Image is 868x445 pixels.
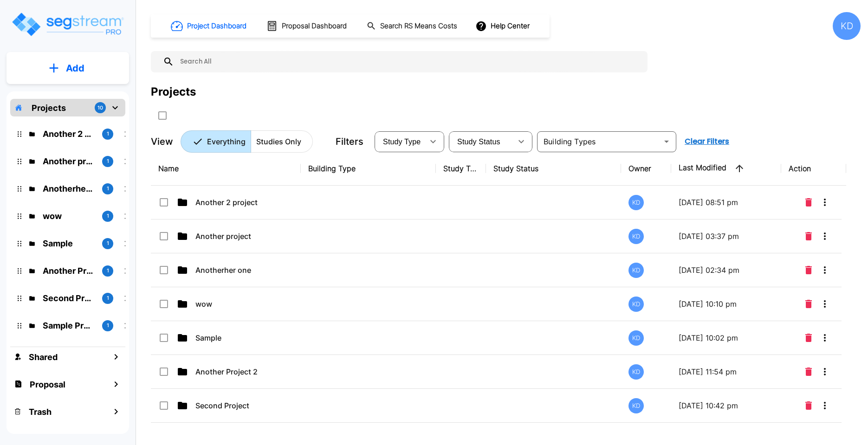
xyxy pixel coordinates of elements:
button: Project Dashboard [167,16,252,36]
p: Second Project [195,400,288,411]
h1: Shared [29,351,58,363]
div: KD [833,12,861,40]
button: Delete [802,193,816,212]
input: Building Types [540,135,658,148]
h1: Search RS Means Costs [380,21,457,32]
button: Delete [802,362,816,381]
button: Add [6,55,129,82]
button: Everything [181,130,251,153]
p: Another 2 project [195,197,288,208]
p: 1 [107,294,109,302]
p: [DATE] 10:10 pm [679,298,774,310]
p: [DATE] 03:37 pm [679,231,774,242]
div: KD [628,263,644,278]
div: Select [376,129,424,155]
button: Delete [802,261,816,279]
p: Anotherher one [195,264,288,276]
p: Everything [207,136,246,147]
button: Open [660,135,673,148]
button: Delete [802,396,816,415]
button: Studies Only [251,130,313,153]
div: KD [628,229,644,244]
div: KD [628,364,644,380]
p: wow [43,210,95,222]
div: Platform [181,130,313,153]
p: 1 [107,212,109,220]
p: Another 2 project [43,128,95,140]
th: Study Status [486,152,621,186]
div: Projects [151,84,196,100]
button: Proposal Dashboard [263,16,352,36]
button: More-Options [816,295,834,313]
button: Delete [802,227,816,245]
p: Filters [336,135,363,148]
button: SelectAll [153,106,172,125]
p: [DATE] 10:42 pm [679,400,774,411]
p: 10 [97,104,103,112]
th: Action [781,152,846,186]
button: More-Options [816,396,834,415]
p: Sample [43,237,95,250]
th: Last Modified [671,152,781,186]
p: 1 [107,157,109,165]
p: Another project [43,155,95,168]
p: [DATE] 11:54 pm [679,366,774,377]
p: Sample Project [43,319,95,332]
h1: Trash [29,406,52,418]
button: More-Options [816,329,834,347]
p: Another project [195,231,288,242]
div: KD [628,398,644,413]
th: Owner [621,152,671,186]
p: 1 [107,239,109,247]
p: [DATE] 08:51 pm [679,197,774,208]
p: 1 [107,185,109,193]
p: Anotherher one [43,182,95,195]
button: Search RS Means Costs [363,17,462,35]
span: Study Type [383,138,421,146]
div: Select [451,129,512,155]
th: Building Type [301,152,436,186]
h1: Project Dashboard [187,21,246,32]
p: 1 [107,322,109,329]
img: Logo [11,11,124,38]
div: KD [628,330,644,346]
p: Sample [195,332,288,343]
p: wow [195,298,288,310]
p: 1 [107,130,109,138]
p: Second Project [43,292,95,304]
p: Studies Only [256,136,301,147]
p: [DATE] 10:02 pm [679,332,774,343]
th: Study Type [436,152,486,186]
button: Clear Filters [681,132,733,151]
input: Search All [174,51,643,72]
h1: Proposal [30,378,65,391]
p: View [151,135,173,148]
span: Study Status [457,138,500,146]
button: Help Center [473,17,533,35]
button: More-Options [816,362,834,381]
div: KD [628,297,644,312]
button: More-Options [816,261,834,279]
th: Name [151,152,301,186]
div: KD [628,195,644,210]
p: Projects [32,102,66,114]
p: Add [66,61,84,75]
h1: Proposal Dashboard [282,21,347,32]
button: Delete [802,295,816,313]
p: Another Project 2 [43,264,95,277]
p: Another Project 2 [195,366,288,377]
p: 1 [107,267,109,275]
button: Delete [802,329,816,347]
p: [DATE] 02:34 pm [679,264,774,276]
button: More-Options [816,227,834,245]
button: More-Options [816,193,834,212]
